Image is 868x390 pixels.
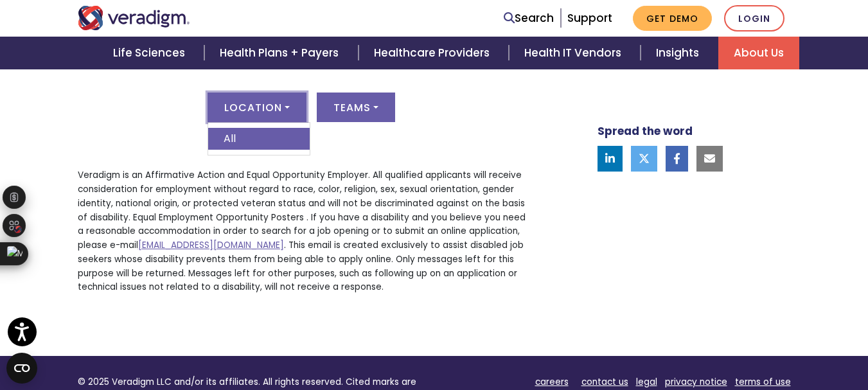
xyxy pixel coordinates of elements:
p: Veradigm is an Affirmative Action and Equal Opportunity Employer. All qualified applicants will r... [78,168,526,294]
a: careers [535,376,569,388]
a: Search [504,10,554,27]
a: contact us [581,376,628,388]
a: legal [636,376,657,388]
a: [EMAIL_ADDRESS][DOMAIN_NAME] [138,239,284,251]
a: Health IT Vendors [509,37,641,69]
strong: Spread the word [598,123,693,139]
img: Veradigm logo [78,6,190,30]
a: Get Demo [633,6,712,31]
a: privacy notice [665,376,727,388]
a: Support [567,10,612,26]
button: Open CMP widget [6,353,37,384]
a: All [208,128,310,150]
a: terms of use [735,376,791,388]
a: Life Sciences [98,37,204,69]
button: Location [208,93,306,122]
a: Healthcare Providers [359,37,509,69]
button: Teams [317,93,395,122]
a: Health Plans + Payers [204,37,358,69]
a: Insights [641,37,718,69]
a: Login [724,5,784,31]
a: About Us [718,37,799,69]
